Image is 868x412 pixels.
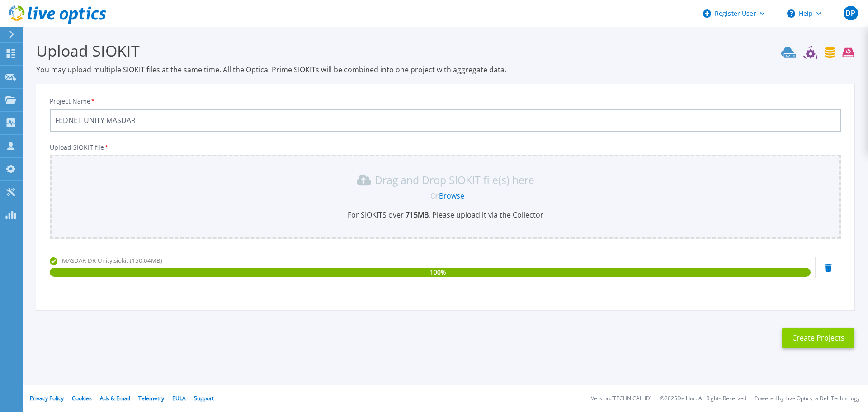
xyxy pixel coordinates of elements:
a: Browse [439,191,464,201]
a: Support [194,394,214,402]
span: Or [430,191,439,201]
li: © 2025 Dell Inc. All Rights Reserved [660,396,746,402]
p: You may upload multiple SIOKIT files at the same time. All the Optical Prime SIOKITs will be comb... [36,65,854,75]
label: Project Name [50,98,96,104]
a: Telemetry [138,394,164,402]
span: 100 % [430,268,446,277]
input: Enter Project Name [50,109,841,132]
li: Version: [TECHNICAL_ID] [591,396,652,402]
span: DP [845,9,855,17]
button: Create Projects [782,328,854,348]
p: Upload SIOKIT file [50,144,841,151]
a: Ads & Email [100,394,130,402]
p: Drag and Drop SIOKIT file(s) here [375,175,534,185]
li: Powered by Live Optics, a Dell Technology [755,396,860,402]
p: For SIOKITS over , Please upload it via the Collector [55,210,835,220]
a: Cookies [72,394,92,402]
h3: Upload SIOKIT [36,40,854,61]
span: MASDAR-DR-Unity.siokit (150.04MB) [62,256,162,265]
a: EULA [172,394,186,402]
a: Privacy Policy [30,394,64,402]
div: Drag and Drop SIOKIT file(s) here OrBrowseFor SIOKITS over 715MB, Please upload it via the Collector [55,173,835,220]
b: 715 MB [404,210,429,220]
